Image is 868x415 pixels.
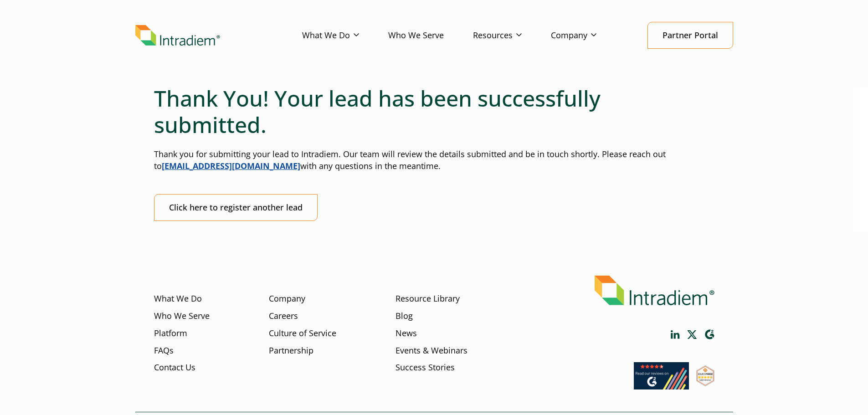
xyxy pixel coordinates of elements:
img: Intradiem [135,25,220,46]
a: Company [269,293,305,305]
img: SourceForge User Reviews [696,365,714,386]
a: [EMAIL_ADDRESS][DOMAIN_NAME] [162,160,300,171]
a: FAQs [154,345,174,357]
a: Who We Serve [154,310,210,322]
a: Blog [395,310,413,322]
a: What We Do [302,22,388,49]
img: Intradiem [595,276,714,305]
a: Partnership [269,345,313,357]
a: Link opens in a new window [634,381,689,392]
a: Careers [269,310,298,322]
a: Success Stories [395,362,455,374]
a: Culture of Service [269,328,336,339]
a: Who We Serve [388,22,473,49]
a: Resources [473,22,551,49]
a: Link opens in a new window [687,330,697,339]
a: News [395,328,417,339]
img: Read our reviews on G2 [634,362,689,389]
a: Contact Us [154,362,195,374]
a: Events & Webinars [395,345,467,357]
a: What We Do [154,293,202,305]
h2: Thank You! Your lead has been successfully submitted. [154,85,714,138]
a: Platform [154,328,187,339]
p: Thank you for submitting your lead to Intradiem. Our team will review the details submitted and b... [154,149,714,172]
a: Link opens in a new window [704,329,714,340]
a: Link to homepage of Intradiem [135,25,302,46]
a: Resource Library [395,293,460,305]
a: Link opens in a new window [696,378,714,389]
a: Click here to register another lead [154,194,318,221]
a: Partner Portal [647,22,733,49]
a: Link opens in a new window [671,330,680,339]
a: Company [551,22,626,49]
